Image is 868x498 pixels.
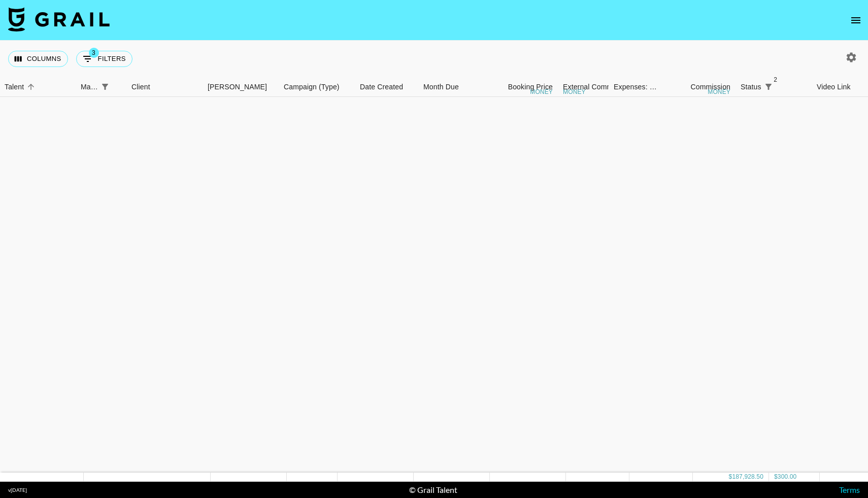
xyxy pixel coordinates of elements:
[98,80,112,94] div: 1 active filter
[690,77,730,97] div: Commission
[98,80,112,94] button: Show filters
[761,80,776,94] div: 2 active filters
[530,89,553,95] div: money
[126,77,203,97] div: Client
[76,51,132,67] button: Show filters
[76,77,126,97] div: Manager
[846,10,866,30] button: open drawer
[614,77,657,97] div: Expenses: Remove Commission?
[355,77,418,97] div: Date Created
[208,77,267,97] div: [PERSON_NAME]
[817,77,851,97] div: Video Link
[5,77,24,97] div: Talent
[409,485,457,495] div: © Grail Talent
[736,77,812,97] div: Status
[708,89,730,95] div: money
[8,51,68,67] button: Select columns
[81,77,98,97] div: Manager
[24,80,38,94] button: Sort
[508,77,553,97] div: Booking Price
[729,473,732,481] div: $
[776,80,790,94] button: Sort
[609,77,659,97] div: Expenses: Remove Commission?
[732,473,763,481] div: 187,928.50
[203,77,279,97] div: Booker
[131,77,150,97] div: Client
[112,80,126,94] button: Sort
[778,473,797,481] div: 300.00
[284,77,340,97] div: Campaign (Type)
[8,7,110,31] img: Grail Talent
[8,487,27,493] div: v [DATE]
[839,485,860,494] a: Terms
[279,77,355,97] div: Campaign (Type)
[774,473,778,481] div: $
[423,77,459,97] div: Month Due
[563,89,586,95] div: money
[771,75,781,85] span: 2
[360,77,403,97] div: Date Created
[761,80,776,94] button: Show filters
[418,77,482,97] div: Month Due
[89,48,99,58] span: 3
[563,77,631,97] div: External Commission
[741,77,761,97] div: Status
